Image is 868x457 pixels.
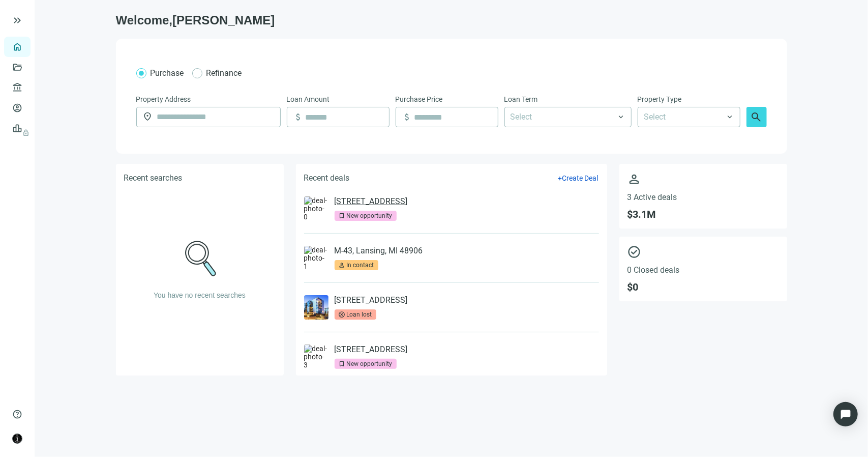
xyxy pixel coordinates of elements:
div: New opportunity [347,211,393,221]
span: Create Deal [562,174,598,182]
span: bookmark [339,360,346,367]
div: In contact [347,260,374,270]
img: deal-photo-3 [304,345,328,369]
span: attach_money [402,112,412,122]
span: search [751,111,763,123]
div: New opportunity [347,359,393,369]
span: Loan Term [504,94,538,105]
div: Loan lost [347,309,372,320]
span: $ 3.1M [627,208,779,220]
span: You have no recent searches [154,291,246,299]
span: help [12,409,22,419]
span: person [339,262,346,269]
div: Open Intercom Messenger [833,402,858,426]
a: M-43, Lansing, MI 48906 [335,246,423,256]
a: [STREET_ADDRESS] [335,295,408,305]
img: deal-photo-1 [304,246,328,270]
span: Property Address [136,94,191,105]
span: cancel [339,311,346,318]
a: [STREET_ADDRESS] [335,345,408,355]
span: attach_money [293,112,304,122]
span: Purchase [151,68,184,78]
span: location_on [143,111,153,122]
span: person [627,172,779,186]
h1: Welcome, [PERSON_NAME] [116,12,787,28]
button: +Create Deal [558,174,599,183]
h5: Recent deals [304,172,350,184]
button: search [746,107,767,127]
span: 0 Closed deals [627,265,779,275]
h5: Recent searches [124,172,183,184]
button: keyboard_double_arrow_right [11,14,23,26]
span: check_circle [627,245,779,259]
span: Property Type [638,94,682,105]
span: Purchase Price [396,94,443,105]
span: 3 Active deals [627,192,779,202]
img: deal-photo-2 [304,295,328,320]
img: avatar [13,434,22,443]
a: [STREET_ADDRESS] [335,196,408,207]
span: Refinance [206,68,242,78]
span: bookmark [339,212,346,219]
span: + [558,174,562,182]
span: Loan Amount [287,94,330,105]
img: deal-photo-0 [304,196,328,221]
span: $ 0 [627,281,779,293]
